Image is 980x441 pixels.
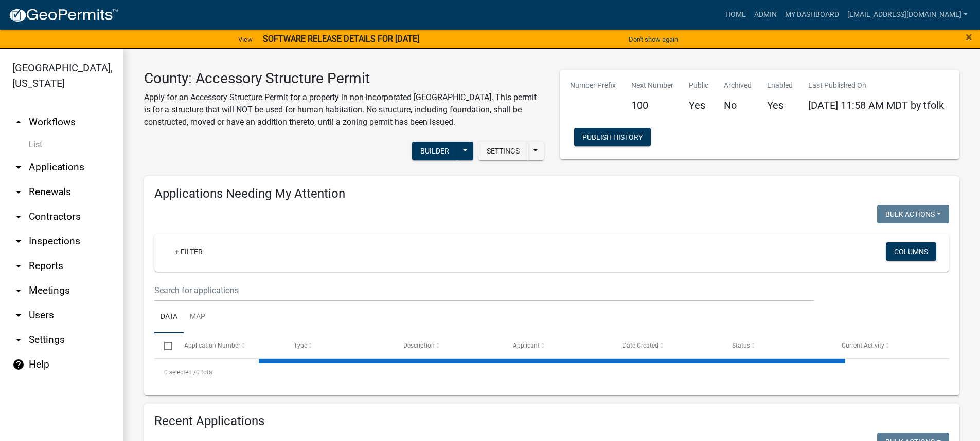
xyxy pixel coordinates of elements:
i: arrow_drop_down [12,210,25,223]
i: arrow_drop_down [12,309,25,321]
button: Settings [478,142,528,160]
a: Data [154,301,184,334]
button: Builder [412,142,457,160]
i: arrow_drop_down [12,334,25,346]
span: Application Number [184,342,240,349]
span: Current Activity [842,342,884,349]
i: arrow_drop_down [12,284,25,297]
datatable-header-cell: Description [394,333,503,358]
datatable-header-cell: Applicant [503,333,613,358]
span: × [966,30,972,44]
a: Home [721,5,750,25]
a: My Dashboard [781,5,843,25]
datatable-header-cell: Date Created [613,333,722,358]
span: Date Created [622,342,658,349]
button: Bulk Actions [877,205,949,223]
a: View [234,31,257,48]
i: arrow_drop_down [12,260,25,272]
i: arrow_drop_down [12,186,25,198]
i: help [12,358,25,371]
i: arrow_drop_up [12,116,25,128]
button: Columns [886,242,936,261]
h5: Yes [767,99,793,111]
button: Don't show again [625,31,682,48]
span: Description [403,342,435,349]
span: 0 selected / [164,369,196,376]
a: + Filter [167,242,211,261]
datatable-header-cell: Current Activity [832,333,941,358]
button: Publish History [574,128,651,146]
p: Last Published On [808,80,944,91]
a: Map [184,301,211,334]
span: Applicant [513,342,540,349]
i: arrow_drop_down [12,235,25,247]
div: 0 total [154,359,949,385]
wm-modal-confirm: Workflow Publish History [574,133,651,142]
datatable-header-cell: Select [154,333,174,358]
p: Apply for an Accessory Structure Permit for a property in non-incorporated [GEOGRAPHIC_DATA]. Thi... [144,91,544,128]
h4: Applications Needing My Attention [154,186,949,201]
button: Close [966,31,972,43]
a: [EMAIL_ADDRESS][DOMAIN_NAME] [843,5,972,25]
input: Search for applications [154,280,814,301]
p: Archived [724,80,752,91]
p: Next Number [631,80,673,91]
p: Enabled [767,80,793,91]
i: arrow_drop_down [12,161,25,174]
strong: SOFTWARE RELEASE DETAILS FOR [DATE] [263,34,419,44]
h3: County: Accessory Structure Permit [144,70,544,87]
p: Public [689,80,708,91]
span: Type [294,342,307,349]
h4: Recent Applications [154,414,949,429]
datatable-header-cell: Application Number [174,333,283,358]
datatable-header-cell: Status [722,333,832,358]
span: Status [732,342,750,349]
span: [DATE] 11:58 AM MDT by tfolk [808,99,944,111]
datatable-header-cell: Type [283,333,393,358]
h5: No [724,99,752,111]
h5: Yes [689,99,708,111]
h5: 100 [631,99,673,111]
a: Admin [750,5,781,25]
p: Number Prefix [570,80,616,91]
